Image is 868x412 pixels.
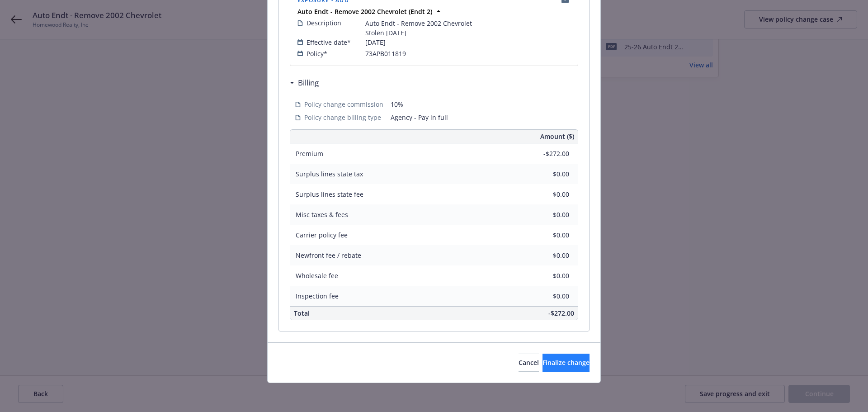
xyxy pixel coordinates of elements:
[365,19,472,38] span: Auto Endt - Remove 2002 Chevrolet Stolen [DATE]
[365,38,386,47] span: [DATE]
[548,309,574,317] span: -$272.00
[307,18,341,28] span: Description
[516,249,575,262] input: 0.00
[296,210,348,219] span: Misc taxes & fees
[542,358,590,367] span: Finalize change
[516,228,575,242] input: 0.00
[294,309,310,317] span: Total
[391,113,573,122] span: Agency - Pay in full
[298,77,319,89] h3: Billing
[296,271,338,280] span: Wholesale fee
[296,251,361,260] span: Newfront fee / rebate
[307,49,327,58] span: Policy*
[540,132,574,141] span: Amount ($)
[296,190,363,199] span: Surplus lines state fee
[304,99,383,109] span: Policy change commission
[516,188,575,201] input: 0.00
[519,354,539,372] button: Cancel
[290,77,319,89] div: Billing
[516,289,575,303] input: 0.00
[304,113,381,122] span: Policy change billing type
[296,149,323,158] span: Premium
[307,38,351,47] span: Effective date*
[296,231,348,239] span: Carrier policy fee
[296,170,363,178] span: Surplus lines state tax
[296,292,339,300] span: Inspection fee
[297,7,432,16] strong: Auto Endt - Remove 2002 Chevrolet (Endt 2)
[516,208,575,222] input: 0.00
[519,358,539,367] span: Cancel
[542,354,590,372] button: Finalize change
[516,269,575,283] input: 0.00
[516,167,575,181] input: 0.00
[516,147,575,161] input: 0.00
[365,49,406,58] span: 73APB011819
[391,99,573,109] span: 10%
